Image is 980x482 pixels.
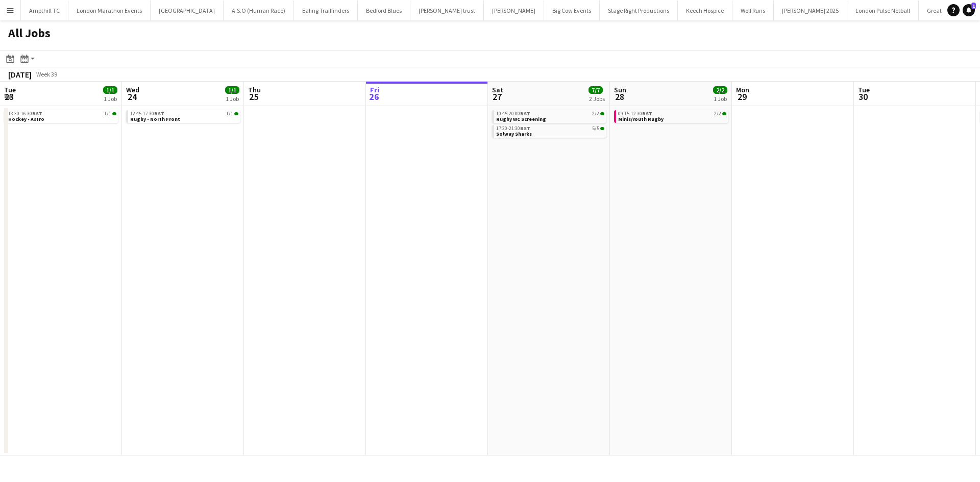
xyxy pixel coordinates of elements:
[520,110,530,117] span: BST
[732,1,774,20] button: Wolf Runs
[4,110,118,125] div: 13:30-16:30BST1/1Hockey - Astro
[589,95,605,103] div: 2 Jobs
[496,125,604,137] a: 17:30-21:30BST5/5Solway Sharks
[8,110,116,122] a: 13:30-16:30BST1/1Hockey - Astro
[247,91,261,103] span: 25
[151,1,224,20] button: [GEOGRAPHIC_DATA]
[234,112,238,115] span: 1/1
[496,126,530,131] span: 17:30-21:30
[130,111,164,116] span: 12:45-17:30
[103,86,117,94] span: 1/1
[618,110,726,122] a: 09:15-12:30BST2/2Minis/Youth Rugby
[226,111,233,116] span: 1/1
[544,1,600,20] button: Big Cow Events
[225,86,239,94] span: 1/1
[847,1,919,20] button: London Pulse Netball
[358,1,410,20] button: Bedford Blues
[722,112,726,115] span: 2/2
[32,110,42,117] span: BST
[248,85,261,94] span: Thu
[8,69,32,80] div: [DATE]
[971,3,976,9] span: 1
[8,116,44,122] span: Hockey - Astro
[600,112,604,115] span: 2/2
[21,1,68,20] button: Ampthill TC
[492,85,503,94] span: Sat
[592,126,599,131] span: 5/5
[856,91,870,103] span: 30
[520,125,530,132] span: BST
[34,70,59,78] span: Week 39
[618,116,664,122] span: Minis/Youth Rugby
[736,85,749,94] span: Mon
[112,112,116,115] span: 1/1
[496,116,546,122] span: Rugby WC Screening
[224,1,294,20] button: A.S.O (Human Race)
[130,110,238,122] a: 12:45-17:30BST1/1Rugby - North Front
[126,85,139,94] span: Wed
[8,111,42,116] span: 13:30-16:30
[484,1,544,20] button: [PERSON_NAME]
[125,91,139,103] span: 24
[963,4,975,16] a: 1
[492,125,606,140] div: 17:30-21:30BST5/5Solway Sharks
[3,91,16,103] span: 23
[614,85,626,94] span: Sun
[614,110,728,125] div: 09:15-12:30BST2/2Minis/Youth Rugby
[492,110,606,125] div: 10:45-20:00BST2/2Rugby WC Screening
[496,111,530,116] span: 10:45-20:00
[154,110,164,117] span: BST
[226,95,239,103] div: 1 Job
[714,111,721,116] span: 2/2
[4,85,16,94] span: Tue
[713,86,727,94] span: 2/2
[68,1,151,20] button: London Marathon Events
[496,131,532,137] span: Solway Sharks
[642,110,652,117] span: BST
[774,1,847,20] button: [PERSON_NAME] 2025
[369,91,379,103] span: 26
[734,91,749,103] span: 29
[618,111,652,116] span: 09:15-12:30
[858,85,870,94] span: Tue
[491,91,503,103] span: 27
[678,1,732,20] button: Keech Hospice
[104,95,117,103] div: 1 Job
[126,110,240,125] div: 12:45-17:30BST1/1Rugby - North Front
[714,95,727,103] div: 1 Job
[410,1,484,20] button: [PERSON_NAME] trust
[592,111,599,116] span: 2/2
[612,91,626,103] span: 28
[294,1,358,20] button: Ealing Trailfinders
[600,127,604,130] span: 5/5
[589,86,603,94] span: 7/7
[496,110,604,122] a: 10:45-20:00BST2/2Rugby WC Screening
[130,116,180,122] span: Rugby - North Front
[600,1,678,20] button: Stage Right Productions
[104,111,111,116] span: 1/1
[370,85,379,94] span: Fri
